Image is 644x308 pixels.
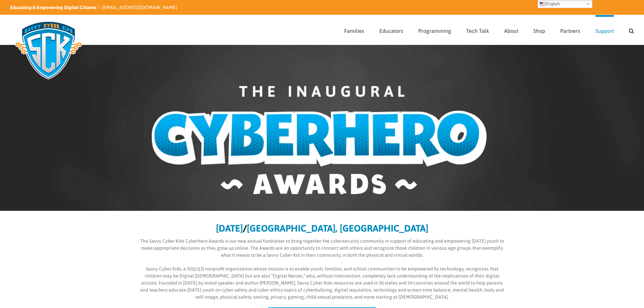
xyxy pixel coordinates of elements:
[247,223,428,234] b: [GEOGRAPHIC_DATA], [GEOGRAPHIC_DATA]
[138,238,506,259] p: The Savvy Cyber Kids Cyberhero Awards is our new annual fundraiser to bring together the cybersec...
[595,28,614,34] span: Support
[379,28,403,34] span: Educators
[138,265,506,301] p: Savvy Cyber Kids, a 501(c)(3) nonprofit organization whose mission is to enable youth, families, ...
[418,28,451,34] span: Programming
[10,17,87,84] img: Savvy Cyber Kids Logo
[344,28,364,34] span: Families
[533,15,545,45] a: Shop
[102,5,177,10] a: [EMAIL_ADDRESS][DOMAIN_NAME]
[540,1,545,7] img: en
[216,223,243,234] b: [DATE]
[379,15,403,45] a: Educators
[560,15,580,45] a: Partners
[504,28,518,34] span: About
[10,5,97,10] i: Educating & Empowering Digital Citizens
[344,15,364,45] a: Families
[504,15,518,45] a: About
[466,28,489,34] span: Tech Talk
[466,15,489,45] a: Tech Talk
[629,15,634,45] a: Search
[533,28,545,34] span: Shop
[595,15,614,45] a: Support
[418,15,451,45] a: Programming
[243,223,247,234] b: /
[344,15,634,45] nav: Main Menu
[560,28,580,34] span: Partners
